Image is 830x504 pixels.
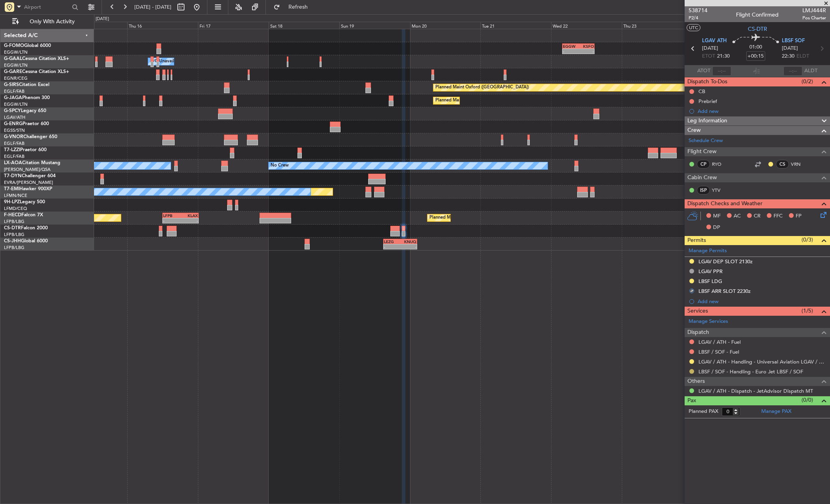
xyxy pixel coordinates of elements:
[687,116,727,126] span: Leg Information
[698,268,723,275] div: LGAV PPR
[702,52,715,60] span: ETOT
[712,187,730,194] a: YTV
[796,52,809,60] span: ELDT
[4,82,49,87] a: G-SIRSCitation Excel
[802,307,813,315] span: (1/5)
[698,339,741,345] a: LGAV / ATH - Fuel
[687,307,708,316] span: Services
[754,212,760,220] span: CR
[702,37,727,45] span: LGAV ATH
[4,187,52,191] a: T7-EMIHawker 900XP
[4,43,51,48] a: G-FOMOGlobal 6000
[697,186,710,195] div: ISP
[4,109,46,113] a: G-SPCYLegacy 650
[698,298,826,305] div: Add new
[181,218,198,223] div: -
[698,88,705,95] div: CB
[4,174,56,178] a: T7-DYNChallenger 604
[4,135,57,139] a: G-VNORChallenger 650
[687,126,701,135] span: Crew
[698,348,739,355] a: LBSF / SOF - Fuel
[687,236,706,245] span: Permits
[4,232,24,238] a: LFPB/LBG
[198,22,269,29] div: Fri 17
[698,388,813,394] a: LGAV / ATH - Dispatch - JetAdvisor Dispatch MT
[689,137,723,145] a: Schedule Crew
[563,44,578,49] div: EGGW
[480,22,551,29] div: Tue 21
[4,161,22,165] span: LX-AOA
[4,69,22,74] span: G-GARE
[4,226,48,230] a: CS-DTRFalcon 2000
[551,22,622,29] div: Wed 22
[4,56,69,61] a: G-GAALCessna Citation XLS+
[9,15,86,28] button: Only With Activity
[689,247,727,255] a: Manage Permits
[4,122,49,126] a: G-ENRGPraetor 600
[400,244,416,249] div: -
[4,206,27,212] a: LFMD/CEQ
[697,67,710,75] span: ATOT
[4,187,19,191] span: T7-EMI
[622,22,693,29] div: Thu 23
[698,258,753,265] div: LGAV DEP SLOT 2130z
[689,15,708,21] span: P2/4
[410,22,481,29] div: Mon 20
[4,219,24,225] a: LFPB/LBG
[181,213,198,218] div: KLAX
[736,11,779,19] div: Flight Confirmed
[4,226,21,230] span: CS-DTR
[776,160,789,169] div: CS
[269,22,339,29] div: Sat 18
[4,114,25,120] a: LGAV/ATH
[4,101,28,107] a: EGGW/LTN
[134,4,171,11] span: [DATE] - [DATE]
[687,328,709,337] span: Dispatch
[384,239,400,244] div: LEZG
[689,408,718,416] label: Planned PAX
[4,69,69,74] a: G-GARECessna Citation XLS+
[802,6,826,15] span: LMJ444R
[578,44,594,49] div: KSFO
[4,213,21,217] span: F-HECD
[687,396,696,405] span: Pax
[163,213,181,218] div: LFPB
[4,88,24,94] a: EGLF/FAB
[698,278,722,285] div: LBSF LDG
[687,173,717,182] span: Cabin Crew
[4,148,47,152] a: T7-LZZIPraetor 600
[24,1,70,13] input: Airport
[150,56,183,67] div: A/C Unavailable
[698,98,717,105] div: Prebrief
[4,200,20,204] span: 9H-LPZ
[4,161,60,165] a: LX-AOACitation Mustang
[4,135,23,139] span: G-VNOR
[163,218,181,223] div: -
[270,1,317,13] button: Refresh
[4,167,51,172] a: [PERSON_NAME]/QSA
[4,239,48,244] a: CS-JHHGlobal 6000
[804,67,817,75] span: ALDT
[4,213,43,217] a: F-HECDFalcon 7X
[774,212,783,220] span: FFC
[712,161,730,168] a: RYO
[4,180,53,185] a: EVRA/[PERSON_NAME]
[4,141,24,146] a: EGLF/FAB
[4,75,28,81] a: EGNR/CEG
[4,49,28,55] a: EGGW/LTN
[429,212,554,224] div: Planned Maint [GEOGRAPHIC_DATA] ([GEOGRAPHIC_DATA])
[782,37,805,45] span: LBSF SOF
[4,82,19,87] span: G-SIRS
[563,49,578,54] div: -
[4,148,20,152] span: T7-LZZI
[339,22,410,29] div: Sun 19
[4,127,25,133] a: EGSS/STN
[435,95,560,107] div: Planned Maint [GEOGRAPHIC_DATA] ([GEOGRAPHIC_DATA])
[4,62,28,68] a: EGGW/LTN
[713,224,720,232] span: DP
[698,288,751,294] div: LBSF ARR SLOT 2230z
[782,52,794,60] span: 22:30
[4,109,21,113] span: G-SPCY
[717,52,730,60] span: 21:30
[4,154,24,159] a: EGLF/FAB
